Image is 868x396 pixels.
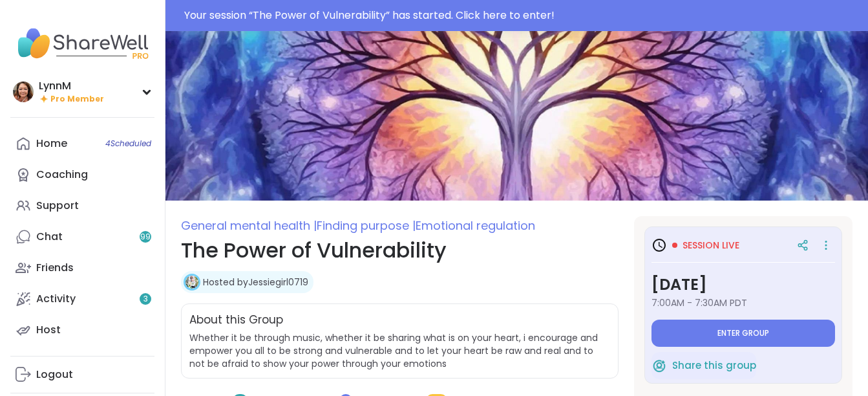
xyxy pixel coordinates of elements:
span: General mental health | [181,217,317,234]
a: Coaching [10,159,154,190]
button: Enter group [651,320,835,347]
span: 99 [140,232,151,243]
h1: The Power of Vulnerability [181,235,619,266]
span: Session live [683,239,739,252]
span: Share this group [672,358,756,373]
span: Enter group [717,328,769,338]
a: Host [10,314,154,346]
div: Home [36,137,67,151]
span: Emotional regulation [416,217,535,234]
a: Hosted byJessiegirl0719 [203,276,308,289]
div: Activity [36,292,76,306]
div: Logout [36,368,73,382]
img: LynnM [13,82,34,102]
div: LynnM [39,79,104,93]
h2: About this Group [189,312,283,329]
span: 7:00AM - 7:30AM PDT [651,296,835,309]
span: 4 Scheduled [105,138,151,149]
div: Your session “ The Power of Vulnerability ” has started. Click here to enter! [184,8,860,23]
div: Coaching [36,168,88,182]
img: The Power of Vulnerability cover image [165,31,868,201]
img: ShareWell Nav Logo [10,21,154,66]
a: Home4Scheduled [10,128,154,159]
h3: [DATE] [651,273,835,296]
a: Logout [10,359,154,390]
span: Whether it be through music, whether it be sharing what is on your heart, i encourage and empower... [189,331,610,370]
a: Friends [10,252,154,283]
div: Host [36,323,61,337]
span: 3 [143,294,148,305]
div: Friends [36,261,74,275]
a: Support [10,190,154,221]
button: Share this group [651,352,756,379]
div: Chat [36,230,63,244]
div: Support [36,199,79,213]
a: Chat99 [10,221,154,252]
a: Activity3 [10,283,154,314]
span: Pro Member [50,94,104,105]
img: ShareWell Logomark [651,358,667,373]
span: Finding purpose | [317,217,416,234]
img: Jessiegirl0719 [185,276,198,289]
